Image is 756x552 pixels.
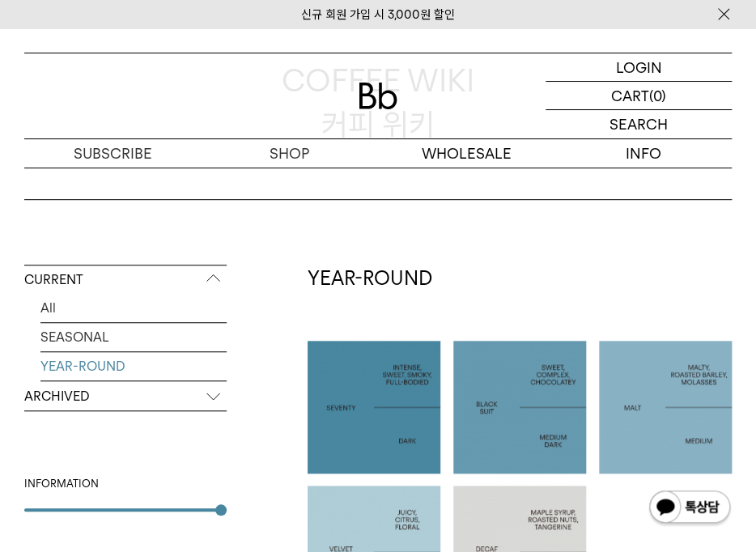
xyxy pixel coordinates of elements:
[609,110,668,138] p: SEARCH
[308,341,440,473] a: 세븐티SEVENTY
[546,82,732,110] a: CART (0)
[40,323,227,351] a: SEASONAL
[24,476,227,492] div: INFORMATION
[649,82,666,109] p: (0)
[378,139,555,168] p: WHOLESALE
[308,265,732,292] h2: YEAR-ROUND
[546,53,732,82] a: LOGIN
[40,352,227,380] a: YEAR-ROUND
[202,139,379,168] a: SHOP
[555,139,733,168] p: INFO
[599,341,732,473] a: 몰트MALT
[24,265,227,295] p: CURRENT
[24,382,227,411] p: ARCHIVED
[40,294,227,322] a: All
[611,82,649,109] p: CART
[648,489,732,528] img: 카카오톡 채널 1:1 채팅 버튼
[359,83,397,109] img: 로고
[24,139,202,168] a: SUBSCRIBE
[616,53,662,81] p: LOGIN
[453,341,586,473] a: 블랙수트BLACK SUIT
[301,7,455,22] a: 신규 회원 가입 시 3,000원 할인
